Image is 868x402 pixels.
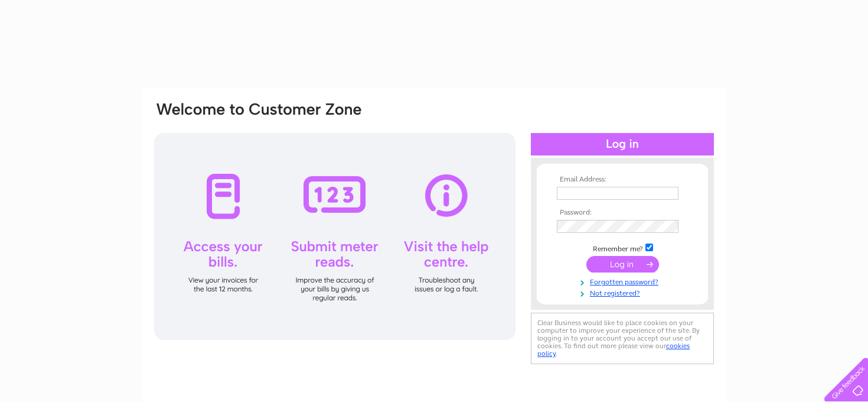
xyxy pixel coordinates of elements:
[554,176,691,184] th: Email Address:
[531,313,714,364] div: Clear Business would like to place cookies on your computer to improve your experience of the sit...
[586,256,659,273] input: Submit
[557,275,691,287] a: Forgotten password?
[554,209,691,217] th: Password:
[557,287,691,298] a: Not registered?
[554,242,691,254] td: Remember me?
[537,342,690,358] a: cookies policy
